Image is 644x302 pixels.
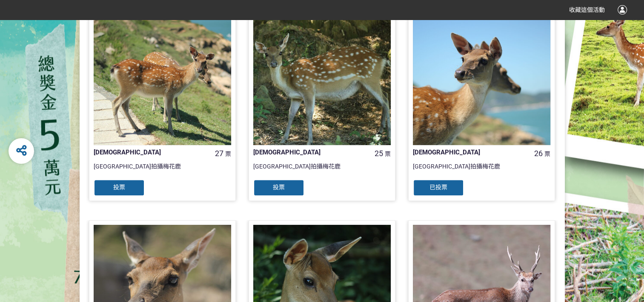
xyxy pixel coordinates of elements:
span: 票 [225,151,231,157]
span: 票 [385,151,391,157]
div: [GEOGRAPHIC_DATA]拍攝梅花鹿 [253,162,391,179]
div: [GEOGRAPHIC_DATA]拍攝梅花鹿 [413,162,550,179]
span: 已投票 [429,184,447,191]
span: 26 [534,149,543,158]
div: [DEMOGRAPHIC_DATA] [253,148,363,157]
div: [DEMOGRAPHIC_DATA] [94,148,203,157]
span: 27 [215,149,223,158]
div: [DEMOGRAPHIC_DATA] [413,148,523,157]
span: 投票 [273,184,285,191]
span: 25 [375,149,383,158]
a: [DEMOGRAPHIC_DATA]25票[GEOGRAPHIC_DATA]拍攝梅花鹿投票 [249,3,395,201]
a: [DEMOGRAPHIC_DATA]26票[GEOGRAPHIC_DATA]拍攝梅花鹿已投票 [408,3,555,201]
span: 收藏這個活動 [569,6,605,13]
div: [GEOGRAPHIC_DATA]拍攝梅花鹿 [94,162,231,179]
span: 票 [544,151,550,157]
span: 投票 [113,184,125,191]
a: [DEMOGRAPHIC_DATA]27票[GEOGRAPHIC_DATA]拍攝梅花鹿投票 [89,3,236,201]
